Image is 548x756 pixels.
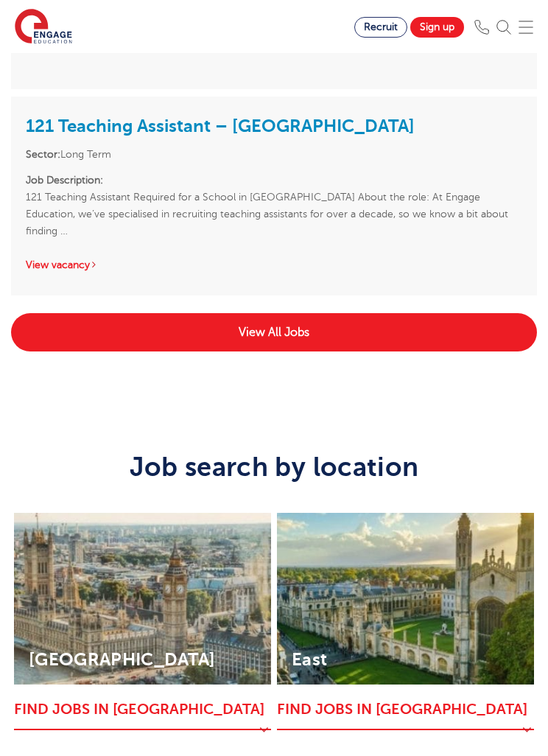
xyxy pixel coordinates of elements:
h2: East [292,649,327,670]
h3: Job search by location [11,422,537,483]
img: Mobile Menu [519,20,533,35]
h2: [GEOGRAPHIC_DATA] [29,649,215,670]
li: Long Term [26,146,522,163]
a: View vacancy [26,259,98,270]
img: LONDON [14,513,271,684]
p: 121 Teaching Assistant Required for a School in [GEOGRAPHIC_DATA] About the role: At Engage Educa... [26,172,522,239]
img: Search [496,20,511,35]
strong: Sector: [26,149,60,160]
strong: Job Description: [26,175,103,186]
a: Sign up [410,17,464,38]
img: EAST [277,513,534,684]
a: Find jobs in [GEOGRAPHIC_DATA] [14,699,271,720]
span: Recruit [364,21,398,32]
a: Find jobs in [GEOGRAPHIC_DATA] [277,699,534,720]
img: Phone [474,20,489,35]
a: Recruit [354,17,407,38]
img: Engage Education [15,9,72,46]
a: View All Jobs [11,313,537,351]
a: 121 Teaching Assistant – [GEOGRAPHIC_DATA] [26,116,415,136]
